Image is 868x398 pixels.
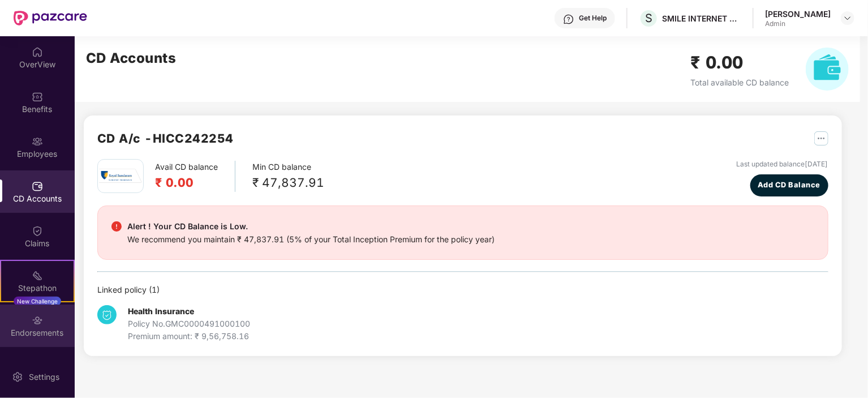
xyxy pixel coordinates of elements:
[99,169,142,183] img: rsi.png
[14,297,61,306] div: New Challenge
[127,220,495,233] div: Alert ! Your CD Balance is Low.
[750,174,828,196] button: Add CD Balance
[645,11,652,25] span: S
[97,129,234,148] h2: CD A/c - HICC242254
[758,179,820,191] span: Add CD Balance
[32,136,43,147] img: svg+xml;base64,PHN2ZyBpZD0iRW1wbG95ZWVzIiB4bWxucz0iaHR0cDovL3d3dy53My5vcmcvMjAwMC9zdmciIHdpZHRoPS...
[97,305,117,324] img: svg+xml;base64,PHN2ZyB4bWxucz0iaHR0cDovL3d3dy53My5vcmcvMjAwMC9zdmciIHdpZHRoPSIzNCIgaGVpZ2h0PSIzNC...
[32,181,43,192] img: svg+xml;base64,PHN2ZyBpZD0iQ0RfQWNjb3VudHMiIGRhdGEtbmFtZT0iQ0QgQWNjb3VudHMiIHhtbG5zPSJodHRwOi8vd3...
[814,131,828,145] img: svg+xml;base64,PHN2ZyB4bWxucz0iaHR0cDovL3d3dy53My5vcmcvMjAwMC9zdmciIHdpZHRoPSIyNSIgaGVpZ2h0PSIyNS...
[252,173,324,192] div: ₹ 47,837.91
[1,283,74,294] div: Stepathon
[32,315,43,326] img: svg+xml;base64,PHN2ZyBpZD0iRW5kb3JzZW1lbnRzIiB4bWxucz0iaHR0cDovL3d3dy53My5vcmcvMjAwMC9zdmciIHdpZH...
[111,221,122,232] img: svg+xml;base64,PHN2ZyBpZD0iRGFuZ2VyX2FsZXJ0IiBkYXRhLW5hbWU9IkRhbmdlciBhbGVydCIgeG1sbnM9Imh0dHA6Ly...
[86,48,177,69] h2: CD Accounts
[843,14,852,23] img: svg+xml;base64,PHN2ZyBpZD0iRHJvcGRvd24tMzJ4MzIiIHhtbG5zPSJodHRwOi8vd3d3LnczLm9yZy8yMDAwL3N2ZyIgd2...
[127,233,495,246] div: We recommend you maintain ₹ 47,837.91 (5% of your Total Inception Premium for the policy year)
[128,318,250,330] div: Policy No. GMC0000491000100
[662,13,741,24] div: SMILE INTERNET TECHNOLOGIES PRIVATE LIMITED
[14,11,87,25] img: New Pazcare Logo
[97,284,828,296] div: Linked policy ( 1 )
[765,8,831,19] div: [PERSON_NAME]
[155,173,218,192] h2: ₹ 0.00
[32,46,43,58] img: svg+xml;base64,PHN2ZyBpZD0iSG9tZSIgeG1sbnM9Imh0dHA6Ly93d3cudzMub3JnLzIwMDAvc3ZnIiB3aWR0aD0iMjAiIG...
[690,49,789,76] h2: ₹ 0.00
[32,91,43,102] img: svg+xml;base64,PHN2ZyBpZD0iQmVuZWZpdHMiIHhtbG5zPSJodHRwOi8vd3d3LnczLm9yZy8yMDAwL3N2ZyIgd2lkdGg9Ij...
[25,371,63,383] div: Settings
[765,19,831,28] div: Admin
[12,371,23,383] img: svg+xml;base64,PHN2ZyBpZD0iU2V0dGluZy0yMHgyMCIgeG1sbnM9Imh0dHA6Ly93d3cudzMub3JnLzIwMDAvc3ZnIiB3aW...
[128,330,250,343] div: Premium amount: ₹ 9,56,758.16
[806,48,849,91] img: svg+xml;base64,PHN2ZyB4bWxucz0iaHR0cDovL3d3dy53My5vcmcvMjAwMC9zdmciIHhtbG5zOnhsaW5rPSJodHRwOi8vd3...
[252,161,324,192] div: Min CD balance
[737,159,828,170] div: Last updated balance [DATE]
[563,14,574,25] img: svg+xml;base64,PHN2ZyBpZD0iSGVscC0zMngzMiIgeG1sbnM9Imh0dHA6Ly93d3cudzMub3JnLzIwMDAvc3ZnIiB3aWR0aD...
[155,161,235,192] div: Avail CD balance
[579,14,607,23] div: Get Help
[690,78,789,87] span: Total available CD balance
[128,306,194,316] b: Health Insurance
[32,270,43,281] img: svg+xml;base64,PHN2ZyB4bWxucz0iaHR0cDovL3d3dy53My5vcmcvMjAwMC9zdmciIHdpZHRoPSIyMSIgaGVpZ2h0PSIyMC...
[32,225,43,237] img: svg+xml;base64,PHN2ZyBpZD0iQ2xhaW0iIHhtbG5zPSJodHRwOi8vd3d3LnczLm9yZy8yMDAwL3N2ZyIgd2lkdGg9IjIwIi...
